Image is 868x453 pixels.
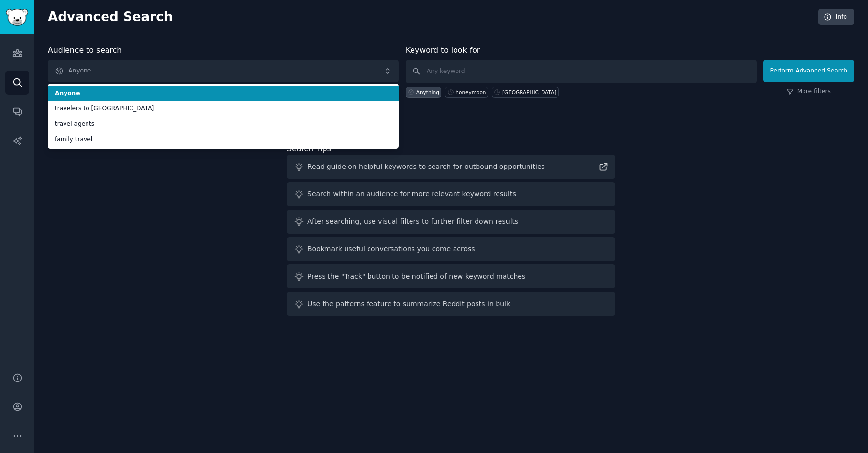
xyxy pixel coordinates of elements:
[502,89,556,95] div: [GEOGRAPHIC_DATA]
[307,271,525,282] div: Press the "Track" button to be notified of new keyword matches
[307,162,545,172] div: Read guide on helpful keywords to search for outbound opportunities
[48,60,399,82] button: Anyone
[287,144,331,153] label: Search Tips
[307,189,516,199] div: Search within an audience for more relevant keyword results
[416,89,439,95] div: Anything
[48,9,813,25] h2: Advanced Search
[406,46,480,55] label: Keyword to look for
[818,9,854,25] a: Info
[406,60,757,83] input: Any keyword
[307,244,475,254] div: Bookmark useful conversations you come across
[307,299,510,309] div: Use the patterns feature to summarize Reddit posts in bulk
[456,89,486,95] div: honeymoon
[6,9,28,26] img: GummySearch logo
[55,104,392,113] span: travelers to [GEOGRAPHIC_DATA]
[55,120,392,129] span: travel agents
[48,84,399,149] ul: Anyone
[55,89,392,98] span: Anyone
[763,60,854,82] button: Perform Advanced Search
[48,46,122,55] label: Audience to search
[307,216,518,227] div: After searching, use visual filters to further filter down results
[55,135,392,144] span: family travel
[787,87,831,96] a: More filters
